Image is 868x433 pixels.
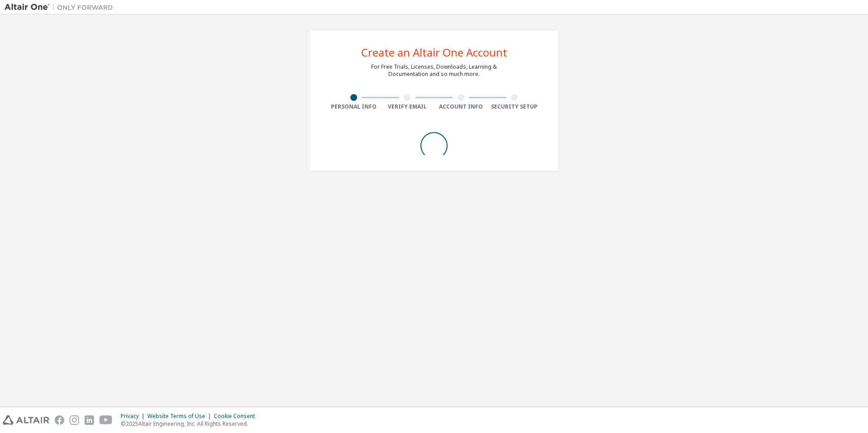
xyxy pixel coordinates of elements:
img: Altair One [5,3,118,12]
div: Cookie Consent [214,413,260,420]
img: altair_logo.svg [3,415,49,425]
img: instagram.svg [70,415,79,425]
img: linkedin.svg [85,415,94,425]
img: facebook.svg [55,415,64,425]
div: Account Info [434,103,488,110]
div: Website Terms of Use [147,413,214,420]
img: youtube.svg [99,415,113,425]
div: Security Setup [488,103,542,110]
div: Create an Altair One Account [361,47,507,58]
div: For Free Trials, Licenses, Downloads, Learning & Documentation and so much more. [371,63,497,78]
div: Privacy [121,413,147,420]
p: © 2025 Altair Engineering, Inc. All Rights Reserved. [121,420,260,428]
div: Personal Info [327,103,381,110]
div: Verify Email [381,103,434,110]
